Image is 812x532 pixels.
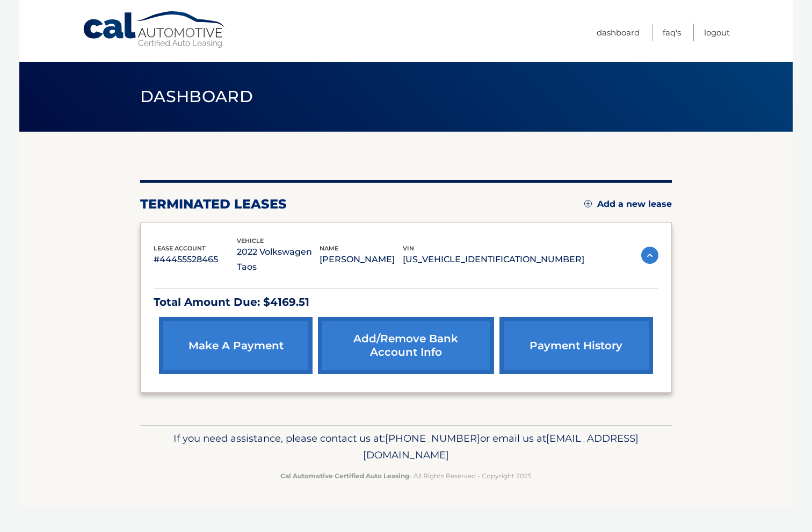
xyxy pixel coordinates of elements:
p: Total Amount Due: $4169.51 [154,293,658,312]
p: If you need assistance, please contact us at: or email us at [147,430,665,464]
span: vin [403,245,414,252]
a: FAQ's [663,24,681,41]
p: [PERSON_NAME] [320,252,403,267]
p: [US_VEHICLE_IDENTIFICATION_NUMBER] [403,252,584,267]
a: Add a new lease [584,199,672,210]
span: Dashboard [140,87,253,106]
a: payment history [499,317,653,374]
p: #44455528465 [154,252,237,267]
a: make a payment [159,317,313,374]
span: [PHONE_NUMBER] [385,432,480,444]
span: lease account [154,245,206,252]
a: Cal Automotive [82,11,227,49]
h2: terminated leases [140,196,287,212]
a: Add/Remove bank account info [318,317,494,374]
img: accordion-active.svg [641,247,658,264]
p: 2022 Volkswagen Taos [237,245,320,275]
a: Dashboard [597,24,640,41]
a: Logout [704,24,730,41]
strong: Cal Automotive Certified Auto Leasing [280,472,409,480]
span: vehicle [237,237,264,245]
img: add.svg [584,200,592,207]
span: name [320,245,338,252]
p: - All Rights Reserved - Copyright 2025 [147,470,665,481]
